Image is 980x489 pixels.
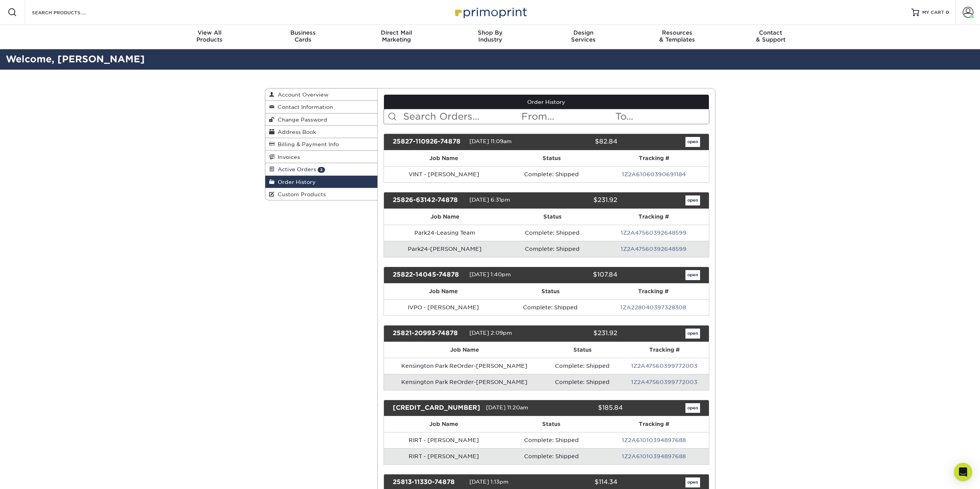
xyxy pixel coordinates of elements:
span: Resources [630,29,724,36]
td: Kensington Park ReOrder-[PERSON_NAME] [384,358,545,374]
th: Status [504,150,600,166]
th: Status [506,209,599,225]
div: Cards [256,29,350,43]
div: [CREDIT_CARD_NUMBER] [387,403,486,413]
div: $231.92 [541,329,623,339]
a: Order History [265,176,378,188]
a: open [685,270,700,280]
td: IVPO - [PERSON_NAME] [384,299,503,315]
span: [DATE] 1:40pm [469,271,511,277]
td: VINT - [PERSON_NAME] [384,166,504,182]
span: [DATE] 2:09pm [469,330,512,336]
a: 1Z2A61010394897688 [622,437,686,443]
a: open [685,403,700,413]
input: From... [521,109,615,124]
span: Active Orders [275,166,316,172]
th: Tracking # [599,416,709,432]
td: Complete: Shipped [504,166,600,182]
span: Shop By [443,29,537,36]
a: Active Orders 3 [265,163,378,175]
div: Marketing [350,29,443,43]
img: Primoprint [452,4,529,20]
a: DesignServices [537,25,630,49]
div: $185.84 [551,403,628,413]
span: Account Overview [275,92,328,98]
td: Park24-[PERSON_NAME] [384,241,506,257]
th: Status [504,416,599,432]
div: 25813-11330-74878 [387,477,469,487]
a: 1Z2A47560392648599 [621,246,687,252]
a: BusinessCards [256,25,350,49]
div: $107.84 [541,270,623,280]
span: 3 [318,167,325,173]
th: Tracking # [599,209,709,225]
a: open [685,195,700,205]
div: 25827-110926-74878 [387,137,469,147]
span: 0 [946,10,949,15]
th: Job Name [384,284,503,299]
td: RIRT - [PERSON_NAME] [384,448,504,464]
a: Order History [384,95,709,109]
a: 1Z2A47560399772003 [631,379,697,385]
a: Address Book [265,126,378,138]
span: Billing & Payment Info [275,141,339,147]
a: Account Overview [265,88,378,101]
a: View AllProducts [163,25,256,49]
a: Change Password [265,113,378,126]
td: Complete: Shipped [504,432,599,448]
th: Status [503,284,598,299]
div: Industry [443,29,537,43]
td: Complete: Shipped [503,299,598,315]
span: Address Book [275,129,316,135]
td: Complete: Shipped [504,448,599,464]
input: Search Orders... [402,109,521,124]
span: Custom Products [275,191,326,197]
div: $82.84 [541,137,623,147]
div: Services [537,29,630,43]
div: & Support [724,29,818,43]
th: Tracking # [620,342,709,358]
a: Custom Products [265,188,378,200]
span: Invoices [275,154,300,160]
th: Job Name [384,209,506,225]
span: View All [163,29,256,36]
div: & Templates [630,29,724,43]
div: 25821-20993-74878 [387,329,469,339]
td: Complete: Shipped [506,225,599,241]
span: [DATE] 6:31pm [469,197,510,203]
span: Order History [275,179,316,185]
span: [DATE] 11:09am [469,138,512,144]
th: Job Name [384,416,504,432]
th: Job Name [384,342,545,358]
span: [DATE] 11:20am [486,404,528,411]
span: Design [537,29,630,36]
a: Resources& Templates [630,25,724,49]
a: Contact& Support [724,25,818,49]
a: 1ZA228040397328308 [620,304,686,310]
td: Kensington Park ReOrder-[PERSON_NAME] [384,374,545,390]
span: Business [256,29,350,36]
span: [DATE] 1:13pm [469,479,509,485]
a: Direct MailMarketing [350,25,443,49]
div: 25826-63142-74878 [387,195,469,205]
div: Open Intercom Messenger [954,463,972,481]
a: Contact Information [265,101,378,113]
td: Complete: Shipped [545,358,620,374]
a: 1Z2A47560399772003 [631,363,697,369]
td: RIRT - [PERSON_NAME] [384,432,504,448]
a: open [685,329,700,339]
input: To... [615,109,709,124]
th: Status [545,342,620,358]
span: Contact [724,29,818,36]
span: Direct Mail [350,29,443,36]
a: Invoices [265,151,378,163]
a: Billing & Payment Info [265,138,378,150]
div: $114.34 [541,477,623,487]
td: Complete: Shipped [506,241,599,257]
span: Change Password [275,117,327,123]
a: Shop ByIndustry [443,25,537,49]
a: 1Z2A61060390691184 [622,171,686,177]
td: Complete: Shipped [545,374,620,390]
div: Products [163,29,256,43]
th: Tracking # [598,284,709,299]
